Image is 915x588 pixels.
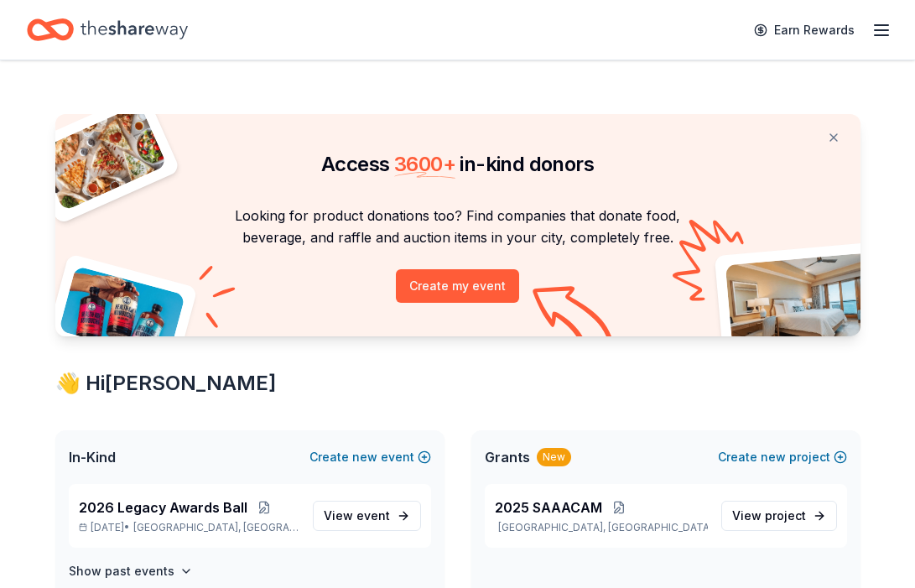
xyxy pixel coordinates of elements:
[485,447,530,467] span: Grants
[79,521,299,534] p: [DATE] •
[721,501,837,531] a: View project
[324,506,390,526] span: View
[356,508,390,523] span: event
[69,447,116,467] span: In-Kind
[533,286,616,349] img: Curvy arrow
[36,104,167,211] img: Pizza
[313,501,421,531] a: View event
[79,497,247,518] span: 2026 Legacy Awards Ball
[133,521,299,534] span: [GEOGRAPHIC_DATA], [GEOGRAPHIC_DATA]
[495,497,602,518] span: 2025 SAAACAM
[765,508,806,523] span: project
[396,269,519,303] button: Create my event
[495,521,708,534] p: [GEOGRAPHIC_DATA], [GEOGRAPHIC_DATA]
[744,15,865,45] a: Earn Rewards
[537,448,571,466] div: New
[761,447,786,467] span: new
[732,506,806,526] span: View
[309,447,431,467] button: Createnewevent
[55,370,860,397] div: 👋 Hi [PERSON_NAME]
[321,152,594,176] span: Access in-kind donors
[69,561,174,581] h4: Show past events
[27,10,188,49] a: Home
[394,152,455,176] span: 3600 +
[352,447,377,467] span: new
[718,447,847,467] button: Createnewproject
[75,205,840,249] p: Looking for product donations too? Find companies that donate food, beverage, and raffle and auct...
[69,561,193,581] button: Show past events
